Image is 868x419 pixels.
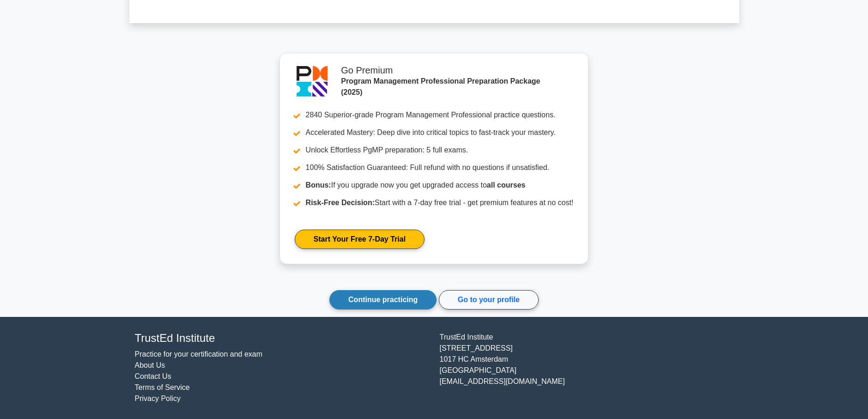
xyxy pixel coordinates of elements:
[434,332,739,404] div: TrustEd Institute [STREET_ADDRESS] 1017 HC Amsterdam [GEOGRAPHIC_DATA] [EMAIL_ADDRESS][DOMAIN_NAME]
[135,383,190,391] a: Terms of Service
[329,290,437,310] a: Continue practicing
[439,290,539,310] a: Go to your profile
[135,395,181,402] a: Privacy Policy
[135,350,263,358] a: Practice for your certification and exam
[135,361,165,369] a: About Us
[295,230,425,249] a: Start Your Free 7-Day Trial
[135,372,171,380] a: Contact Us
[135,332,429,345] h4: TrustEd Institute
